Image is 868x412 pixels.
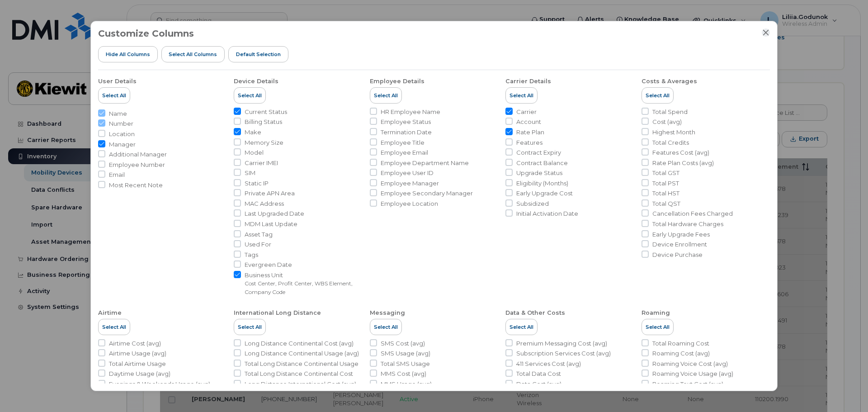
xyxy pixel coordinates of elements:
button: Close [762,28,770,37]
span: Number [109,119,133,128]
span: Used For [245,240,271,249]
span: Employee Title [381,138,425,147]
span: Employee User ID [381,169,434,177]
button: Select All [505,87,538,104]
div: Carrier Details [505,77,551,85]
span: Total Long Distance Continental Cost [245,369,353,378]
span: MMS Usage (avg) [381,380,432,388]
span: Employee Department Name [381,159,469,167]
span: Daytime Usage (avg) [109,369,170,378]
span: Total Credits [652,138,689,147]
span: Select All [102,323,126,331]
span: Termination Date [381,128,432,137]
span: Select All [509,323,533,331]
span: Upgrade Status [516,169,562,177]
button: Select All [642,87,674,104]
span: Features [516,138,542,147]
span: Employee Email [381,148,428,157]
div: International Long Distance [234,309,321,317]
span: Select All [509,92,533,99]
button: Select All [234,87,266,104]
span: Hide All Columns [106,51,150,58]
span: Select All [102,92,126,99]
span: Most Recent Note [109,181,163,189]
span: Data Cost (avg) [516,380,561,388]
span: Device Purchase [652,251,703,259]
span: Location [109,130,135,138]
span: Early Upgrade Cost [516,189,573,198]
span: Roaming Voice Usage (avg) [652,369,733,378]
span: Total HST [652,189,679,198]
span: HR Employee Name [381,108,440,116]
span: Make [245,128,261,137]
span: Asset Tag [245,230,273,239]
div: Airtime [98,309,122,317]
span: Employee Number [109,161,165,169]
span: Tags [245,251,258,259]
span: Contract Balance [516,159,568,167]
span: Initial Activation Date [516,209,578,218]
span: Roaming Cost (avg) [652,349,710,358]
span: Evenings & Weekends Usage (avg) [109,380,210,388]
span: Long Distance Continental Usage (avg) [245,349,359,358]
span: Select All [374,323,398,331]
span: Total GST [652,169,679,177]
span: Business Unit [245,271,362,279]
span: Carrier [516,108,537,116]
button: Hide All Columns [98,46,158,62]
span: Default Selection [236,51,281,58]
span: Device Enrollment [652,240,707,249]
span: Total PST [652,179,679,188]
span: Select All [646,92,670,99]
button: Select All [642,319,674,335]
span: Rate Plan Costs (avg) [652,159,714,167]
span: Roaming Voice Cost (avg) [652,360,728,368]
span: SMS Cost (avg) [381,339,425,348]
span: Total Roaming Cost [652,339,709,348]
span: Employee Secondary Manager [381,189,473,198]
span: Total Data Cost [516,369,561,378]
span: Account [516,118,541,126]
span: Total SMS Usage [381,360,430,368]
button: Select all Columns [161,46,225,62]
span: Employee Location [381,199,438,208]
span: Eligibility (Months) [516,179,568,188]
span: Subsidized [516,199,549,208]
span: Current Status [245,108,287,116]
button: Select All [370,319,402,335]
span: Rate Plan [516,128,544,137]
button: Select All [370,87,402,104]
span: Select All [238,92,262,99]
iframe: Messenger Launcher [829,373,861,405]
span: Roaming Text Cost (avg) [652,380,723,388]
span: Employee Manager [381,179,439,188]
span: Manager [109,140,136,149]
span: Long Distance International Cost (avg) [245,380,356,388]
span: Airtime Cost (avg) [109,339,161,348]
span: Name [109,109,127,118]
div: User Details [98,77,137,85]
div: Roaming [642,309,670,317]
span: Total Spend [652,108,688,116]
span: Static IP [245,179,269,188]
span: Cost (avg) [652,118,682,126]
span: MMS Cost (avg) [381,369,426,378]
span: Cancellation Fees Charged [652,209,733,218]
span: Early Upgrade Fees [652,230,710,239]
button: Select All [98,319,130,335]
span: Private APN Area [245,189,295,198]
span: Employee Status [381,118,431,126]
span: MAC Address [245,199,284,208]
span: Additional Manager [109,150,167,159]
span: Contract Expiry [516,148,561,157]
div: Device Details [234,77,278,85]
span: Select All [646,323,670,331]
span: Model [245,148,264,157]
div: Costs & Averages [642,77,697,85]
span: Memory Size [245,138,283,147]
span: Highest Month [652,128,695,137]
span: Billing Status [245,118,282,126]
span: MDM Last Update [245,220,297,228]
span: Carrier IMEI [245,159,278,167]
span: SMS Usage (avg) [381,349,430,358]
